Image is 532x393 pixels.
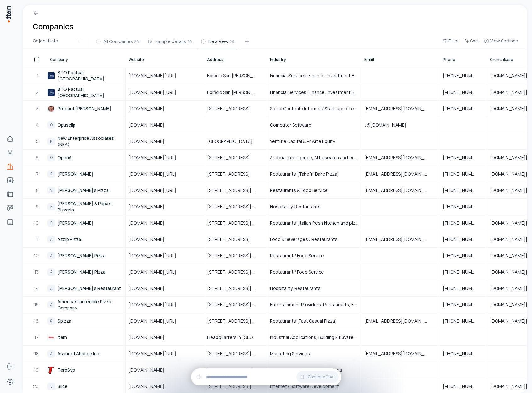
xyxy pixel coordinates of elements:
[36,155,39,161] span: 6
[47,187,55,194] div: M
[36,138,39,145] span: 5
[36,122,39,128] span: 4
[198,38,238,49] button: New View26
[129,334,172,341] span: [DOMAIN_NAME]
[129,236,172,243] span: [DOMAIN_NAME]
[34,334,39,341] span: 17
[129,269,184,275] span: [DOMAIN_NAME][URL]
[47,301,55,308] div: A
[34,302,39,308] span: 15
[364,236,437,243] span: [EMAIL_ADDRESS][DOMAIN_NAME]
[443,106,484,112] span: [PHONE_NUMBER]
[270,122,311,128] span: Computer Software
[4,202,16,214] a: deals
[155,38,186,45] span: sample details
[270,155,358,161] span: Artificial Intelligence, AI Research and Deployment, Software, Research Services
[270,334,358,341] span: Industrial Applications, Building Kit Systems for Industrial Applications, Logistics and Warehous...
[191,368,341,385] div: Continue Chat
[4,360,16,373] a: Forms
[34,269,39,275] span: 13
[4,174,16,187] a: bootcamps
[129,187,184,194] span: [DOMAIN_NAME][URL]
[270,171,339,177] span: Restaurants (Take 'n' Bake Pizza)
[47,297,125,312] a: AAmerica's Incredible Pizza Company
[129,383,172,390] span: [DOMAIN_NAME]
[270,367,342,373] span: Information Technology & Services
[129,220,172,226] span: [DOMAIN_NAME]
[207,367,264,373] span: [GEOGRAPHIC_DATA], [US_STATE]
[129,318,184,324] span: [DOMAIN_NAME][URL]
[270,351,310,357] span: Marketing Services
[36,187,39,194] span: 8
[47,85,125,100] a: BTG Pactual [GEOGRAPHIC_DATA]
[129,351,184,357] span: [DOMAIN_NAME][URL]
[443,187,484,194] span: [PHONE_NUMBER]
[443,57,455,62] span: Phone
[207,285,264,292] span: [STREET_ADDRESS][US_STATE]
[47,252,55,259] div: A
[47,313,125,329] a: &&pizza
[364,122,414,128] span: a@[DOMAIN_NAME]
[47,232,125,247] a: AAzzip Pizza
[207,89,264,96] span: Edificio San [PERSON_NAME] [STREET_ADDRESS][PERSON_NAME]
[443,269,484,275] span: [PHONE_NUMBER]
[448,38,459,44] span: Filter
[308,374,335,379] span: Continue Chat
[47,383,55,390] div: S
[47,170,55,178] div: P
[47,166,125,182] a: P[PERSON_NAME]
[481,37,521,48] button: View Settings
[5,5,11,23] img: Item Brain Logo
[129,155,184,161] span: [DOMAIN_NAME][URL]
[36,89,39,96] span: 2
[443,220,484,226] span: [PHONE_NUMBER]
[47,150,125,165] a: OOpenAI
[443,204,484,210] span: [PHONE_NUMBER]
[47,366,55,374] img: TerpSys
[270,187,328,194] span: Restaurants & Food Service
[47,330,125,345] a: Item
[93,38,143,49] button: All Companies26
[207,204,264,210] span: [STREET_ADDRESS][US_STATE]
[33,21,73,31] h1: Companies
[37,73,39,79] span: 1
[34,367,39,373] span: 19
[443,318,484,324] span: [PHONE_NUMBER]
[270,253,324,259] span: Restaurant / Food Service
[129,253,184,259] span: [DOMAIN_NAME][URL]
[364,171,437,177] span: [EMAIL_ADDRESS][DOMAIN_NAME]
[4,160,16,173] a: Companies
[207,138,264,145] span: [GEOGRAPHIC_DATA], [US_STATE], [GEOGRAPHIC_DATA]
[47,219,55,227] div: B
[47,264,125,280] a: A[PERSON_NAME] Pizza
[207,351,264,357] span: [STREET_ADDRESS][PERSON_NAME]
[207,318,264,324] span: [STREET_ADDRESS][US_STATE][US_STATE]
[207,155,257,161] span: [STREET_ADDRESS]
[443,383,484,390] span: [PHONE_NUMBER]
[47,215,125,231] a: B[PERSON_NAME]
[443,285,484,292] span: [PHONE_NUMBER]
[443,155,484,161] span: [PHONE_NUMBER]
[443,253,484,259] span: [PHONE_NUMBER]
[129,73,184,79] span: [DOMAIN_NAME][URL]
[207,187,264,194] span: [STREET_ADDRESS][US_STATE]
[270,285,321,292] span: Hospitality, Restaurants
[47,362,125,378] a: TerpSys
[230,39,234,44] span: 26
[270,220,358,226] span: Restaurants (Italian fresh kitchen and pizzeria)
[47,138,55,145] div: N
[47,72,55,79] img: BTG Pactual Colombia
[207,302,264,308] span: [STREET_ADDRESS][US_STATE]
[364,155,437,161] span: [EMAIL_ADDRESS][DOMAIN_NAME]
[129,302,184,308] span: [DOMAIN_NAME][URL]
[270,138,335,145] span: Venture Capital & Private Equity
[207,73,264,79] span: Edificio San [PERSON_NAME] [STREET_ADDRESS][PERSON_NAME]
[270,302,358,308] span: Entertainment Providers, Restaurants, Food and Beverage
[207,106,257,112] span: [STREET_ADDRESS]
[47,281,125,296] a: A[PERSON_NAME]'s Restaurant
[129,285,172,292] span: [DOMAIN_NAME]
[129,171,184,177] span: [DOMAIN_NAME][URL]
[36,171,39,177] span: 7
[47,183,125,198] a: M[PERSON_NAME]'s Pizza
[129,89,184,96] span: [DOMAIN_NAME][URL]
